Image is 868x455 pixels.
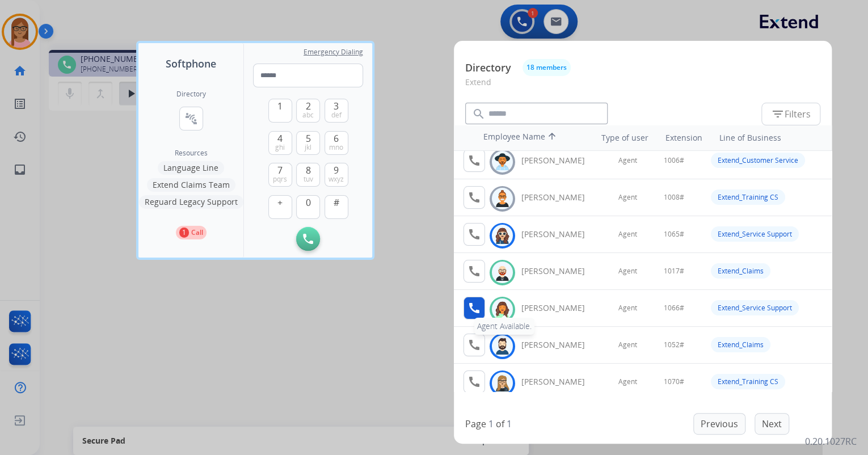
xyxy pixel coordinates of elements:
[273,175,287,184] span: pqrs
[179,227,189,238] p: 1
[711,226,799,242] div: Extend_Service Support
[711,374,785,389] div: Extend_Training CS
[296,163,320,187] button: 8tuv
[618,156,637,165] span: Agent
[618,230,637,239] span: Agent
[711,189,785,205] div: Extend_Training CS
[464,297,485,319] button: Agent Available.
[521,376,597,387] div: [PERSON_NAME]
[585,127,654,149] th: Type of user
[496,417,504,431] p: of
[467,154,481,167] mat-icon: call
[472,107,486,121] mat-icon: search
[277,163,283,177] span: 7
[467,338,481,352] mat-icon: call
[465,76,820,97] p: Extend
[277,99,283,113] span: 1
[329,143,343,152] span: mno
[465,417,486,431] p: Page
[296,99,320,123] button: 2abc
[711,153,805,168] div: Extend_Customer Service
[664,193,684,202] span: 1008#
[494,301,511,318] img: avatar
[303,234,313,244] img: call-button
[304,175,313,184] span: tuv
[664,340,684,349] span: 1052#
[306,99,311,113] span: 2
[176,90,206,99] h2: Directory
[494,374,511,392] img: avatar
[191,227,203,238] p: Call
[268,131,292,155] button: 4ghi
[176,226,207,239] button: 1Call
[545,131,559,145] mat-icon: arrow_upward
[664,377,684,386] span: 1070#
[521,339,597,351] div: [PERSON_NAME]
[331,111,342,120] span: def
[659,127,707,149] th: Extension
[664,304,684,313] span: 1066#
[325,195,348,219] button: #
[521,266,597,277] div: [PERSON_NAME]
[268,163,292,187] button: 7pqrs
[618,377,637,386] span: Agent
[711,337,770,352] div: Extend_Claims
[465,60,511,75] p: Directory
[277,132,283,145] span: 4
[523,59,571,76] button: 18 members
[521,302,597,314] div: [PERSON_NAME]
[618,340,637,349] span: Agent
[306,196,311,209] span: 0
[268,99,292,123] button: 1
[664,267,684,276] span: 1017#
[306,163,311,177] span: 8
[334,196,339,209] span: #
[325,163,348,187] button: 9wxyz
[304,48,363,57] span: Emergency Dialing
[158,161,224,175] button: Language Line
[296,195,320,219] button: 0
[805,435,857,448] p: 0.20.1027RC
[521,229,597,240] div: [PERSON_NAME]
[478,125,580,150] th: Employee Name
[334,132,339,145] span: 6
[296,131,320,155] button: 5jkl
[494,227,511,245] img: avatar
[328,175,344,184] span: wxyz
[771,107,811,121] span: Filters
[302,111,314,120] span: abc
[618,304,637,313] span: Agent
[467,191,481,204] mat-icon: call
[711,300,799,315] div: Extend_Service Support
[147,178,235,192] button: Extend Claims Team
[713,127,826,149] th: Line of Business
[664,230,684,239] span: 1065#
[334,99,339,113] span: 3
[325,131,348,155] button: 6mno
[305,143,311,152] span: jkl
[521,192,597,203] div: [PERSON_NAME]
[494,190,511,208] img: avatar
[467,227,481,241] mat-icon: call
[618,267,637,276] span: Agent
[277,196,283,209] span: +
[139,195,243,209] button: Reguard Legacy Support
[711,263,770,279] div: Extend_Claims
[761,103,820,125] button: Filters
[184,112,198,125] mat-icon: connect_without_contact
[467,264,481,278] mat-icon: call
[325,99,348,123] button: 3def
[268,195,292,219] button: +
[166,56,216,71] span: Softphone
[474,318,534,335] div: Agent Available.
[467,301,481,315] mat-icon: call
[306,132,311,145] span: 5
[494,153,511,171] img: avatar
[771,107,785,121] mat-icon: filter_list
[467,375,481,389] mat-icon: call
[618,193,637,202] span: Agent
[334,163,339,177] span: 9
[664,156,684,165] span: 1006#
[521,155,597,166] div: [PERSON_NAME]
[175,149,208,158] span: Resources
